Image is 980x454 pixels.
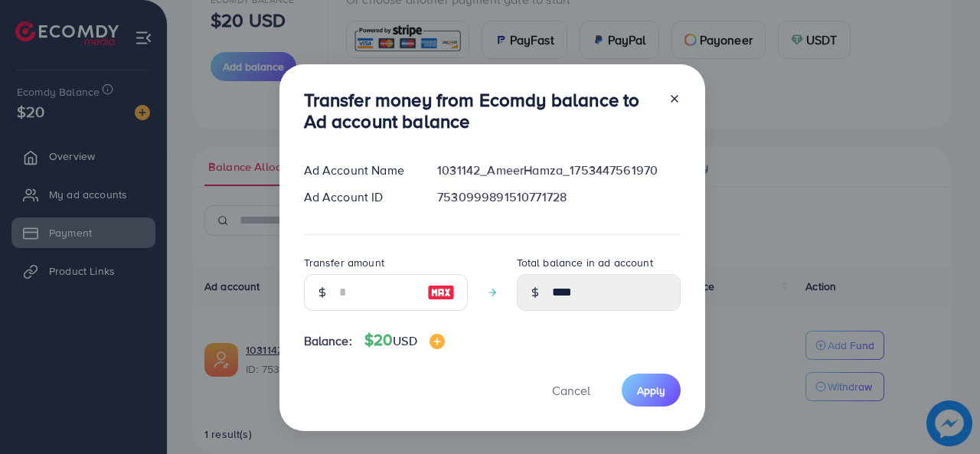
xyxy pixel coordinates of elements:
[292,188,426,206] div: Ad Account ID
[622,374,681,407] button: Apply
[637,383,665,398] span: Apply
[393,332,416,349] span: USD
[304,89,656,133] h3: Transfer money from Ecomdy balance to Ad account balance
[304,332,352,350] span: Balance:
[427,283,455,302] img: image
[425,188,692,206] div: 7530999891510771728
[552,382,590,399] span: Cancel
[517,255,653,270] label: Total balance in ad account
[425,162,692,179] div: 1031142_AmeerHamza_1753447561970
[364,331,445,350] h4: $20
[430,334,445,349] img: image
[533,374,609,407] button: Cancel
[304,255,384,270] label: Transfer amount
[292,162,426,179] div: Ad Account Name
